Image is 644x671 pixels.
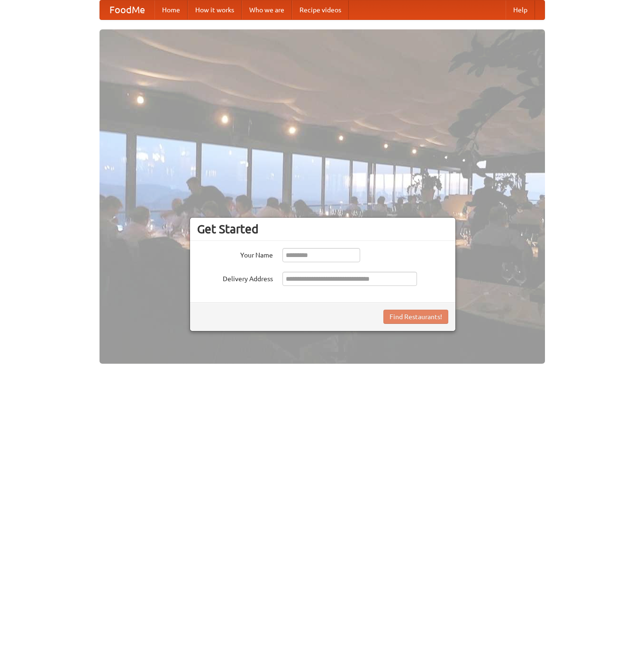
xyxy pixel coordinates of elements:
[292,0,349,19] a: Recipe videos
[197,248,273,260] label: Your Name
[197,222,448,236] h3: Get Started
[100,0,154,19] a: FoodMe
[197,272,273,284] label: Delivery Address
[506,0,535,19] a: Help
[154,0,188,19] a: Home
[383,310,448,324] button: Find Restaurants!
[188,0,242,19] a: How it works
[242,0,292,19] a: Who we are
